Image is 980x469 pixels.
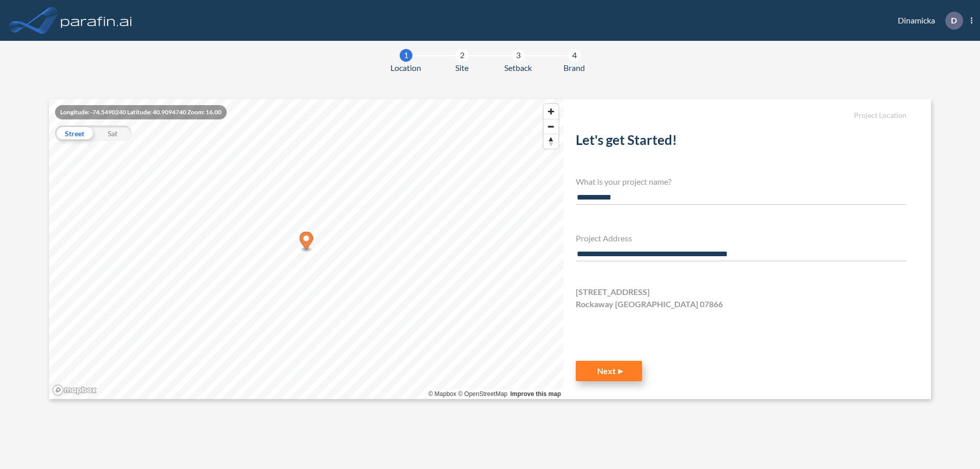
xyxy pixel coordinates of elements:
div: 2 [456,49,469,62]
span: Brand [563,62,585,74]
span: Setback [504,62,532,74]
h4: What is your project name? [576,177,906,186]
span: [STREET_ADDRESS] [576,286,650,298]
button: Zoom in [544,104,558,119]
a: Mapbox [428,390,456,398]
img: logo [59,10,134,31]
a: Mapbox homepage [52,384,97,396]
a: Improve this map [510,390,561,398]
div: Sat [93,126,132,141]
button: Zoom out [544,119,558,134]
h5: Project Location [576,111,906,120]
p: D [951,16,957,25]
span: Zoom out [544,119,558,134]
div: Longitude: -74.5490240 Latitude: 40.9094740 Zoom: 16.00 [55,105,227,119]
canvas: Map [49,99,563,399]
span: Rockaway [GEOGRAPHIC_DATA] 07866 [576,298,723,310]
span: Location [390,62,421,74]
button: Reset bearing to north [544,134,558,149]
h2: Let's get Started! [576,132,906,152]
div: 4 [568,49,581,62]
div: Street [55,126,93,141]
span: Site [455,62,469,74]
h4: Project Address [576,233,906,243]
div: 1 [400,49,412,62]
div: Map marker [300,232,313,253]
a: OpenStreetMap [458,390,507,398]
button: Next [576,361,642,381]
div: 3 [512,49,525,62]
div: Dinamicka [883,12,972,30]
